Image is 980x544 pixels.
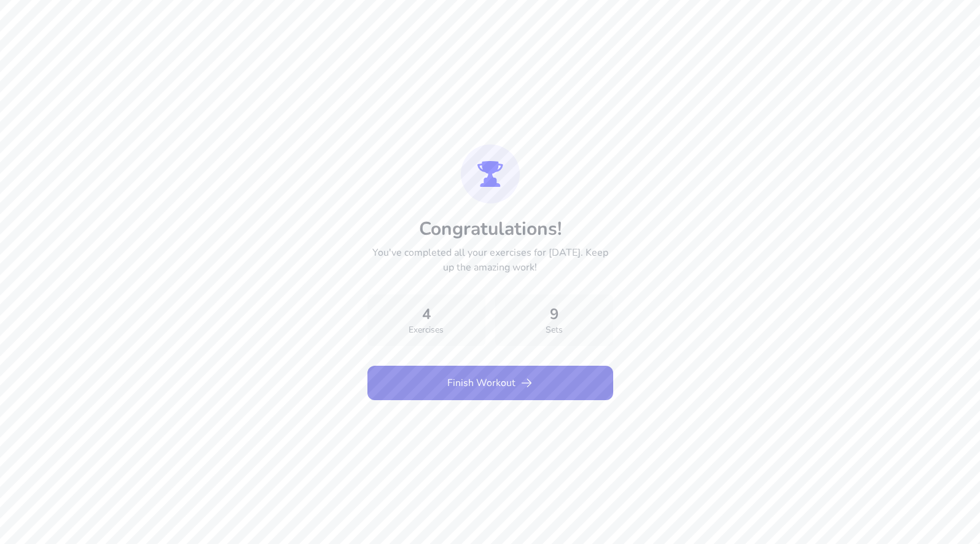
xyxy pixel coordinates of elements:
[377,304,476,324] div: 4
[367,218,613,240] h2: Congratulations!
[377,324,476,336] div: Exercises
[367,245,613,275] p: You've completed all your exercises for [DATE]. Keep up the amazing work!
[505,304,603,324] div: 9
[505,324,603,336] div: Sets
[367,366,613,400] button: Finish Workout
